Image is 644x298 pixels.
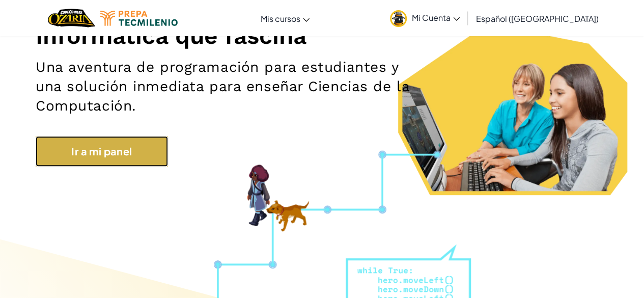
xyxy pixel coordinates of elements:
[390,10,407,27] img: avatar
[476,13,599,24] span: Español ([GEOGRAPHIC_DATA])
[261,13,300,24] span: Mis cursos
[256,5,315,32] a: Mis cursos
[100,11,178,26] img: Tecmilenio logo
[36,136,168,167] a: Ir a mi panel
[48,8,95,29] a: Ozaria by CodeCombat logo
[48,8,95,29] img: Home
[412,12,460,23] span: Mi Cuenta
[385,2,465,34] a: Mi Cuenta
[36,58,419,116] h2: Una aventura de programación para estudiantes y una solución inmediata para enseñar Ciencias de l...
[471,5,604,32] a: Español ([GEOGRAPHIC_DATA])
